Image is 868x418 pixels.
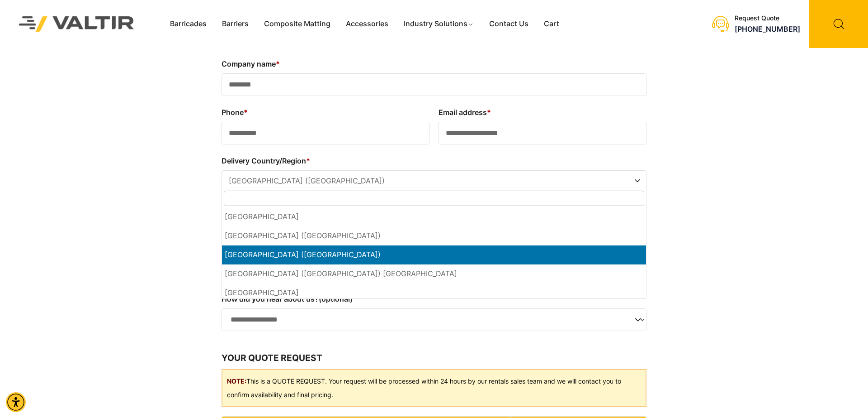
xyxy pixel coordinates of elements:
[439,105,646,120] label: Email address
[222,351,646,365] h3: Your quote request
[735,14,800,22] div: Request Quote
[222,283,646,303] li: [GEOGRAPHIC_DATA]
[487,108,491,117] abbr: required
[319,294,353,303] span: (optional)
[222,154,646,168] label: Delivery Country/Region
[222,245,646,264] li: [GEOGRAPHIC_DATA] ([GEOGRAPHIC_DATA])
[396,17,481,31] a: Industry Solutions
[224,191,644,206] input: Search
[222,226,646,245] li: [GEOGRAPHIC_DATA] ([GEOGRAPHIC_DATA])
[306,156,310,165] abbr: required
[222,292,646,306] label: How did you hear about us?
[222,171,646,191] span: United States (US)
[338,17,396,31] a: Accessories
[481,17,536,31] a: Contact Us
[222,207,646,226] li: [GEOGRAPHIC_DATA]
[222,264,646,283] li: [GEOGRAPHIC_DATA] ([GEOGRAPHIC_DATA]) [GEOGRAPHIC_DATA]
[256,17,338,31] a: Composite Matting
[222,57,646,71] label: Company name
[276,59,280,68] abbr: required
[536,17,567,31] a: Cart
[7,4,146,44] img: Valtir Rentals
[244,108,248,117] abbr: required
[162,17,214,31] a: Barricades
[735,24,800,34] a: call (888) 496-3625
[227,377,246,385] b: NOTE:
[222,369,646,407] div: This is a QUOTE REQUEST. Your request will be processed within 24 hours by our rentals sales team...
[222,170,646,191] span: Delivery Country/Region
[6,392,26,412] div: Accessibility Menu
[214,17,256,31] a: Barriers
[222,105,429,120] label: Phone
